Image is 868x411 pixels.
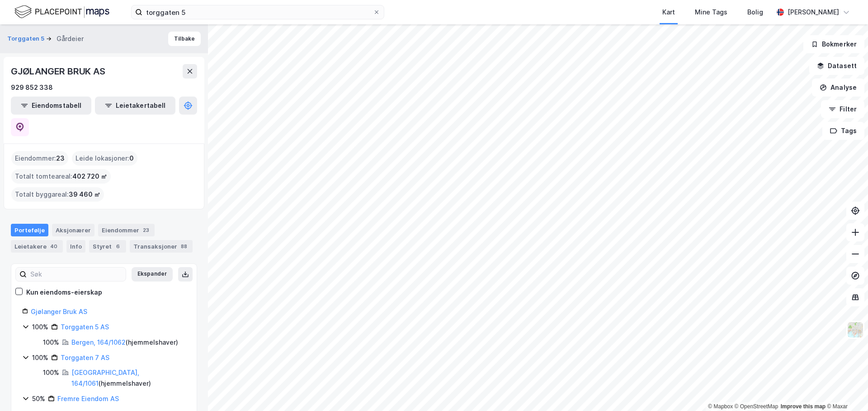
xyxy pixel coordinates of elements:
a: OpenStreetMap [735,403,778,410]
div: 23 [141,226,151,235]
div: GJØLANGER BRUK AS [11,64,107,79]
a: Fremre Eiendom AS [57,395,119,402]
div: Transaksjoner [130,240,193,253]
a: Gjølanger Bruk AS [31,308,87,315]
button: Bokmerker [803,35,864,53]
input: Søk [27,268,126,281]
div: 88 [179,242,189,251]
a: Mapbox [708,403,733,410]
a: Improve this map [781,403,826,410]
span: 0 [129,153,134,164]
div: ( hjemmelshaver ) [71,367,186,389]
div: Eiendommer [98,224,155,236]
div: 100% [43,367,59,378]
button: Torggaten 5 [7,34,46,43]
div: Mine Tags [695,7,727,18]
div: Totalt tomteareal : [11,169,111,184]
div: Leietakere [11,240,63,253]
button: Eiendomstabell [11,97,91,115]
span: 23 [56,153,65,164]
img: Z [847,321,864,338]
span: 39 460 ㎡ [69,189,100,200]
iframe: Chat Widget [823,368,868,411]
button: Tags [822,122,864,140]
div: Styret [89,240,126,253]
span: 402 720 ㎡ [72,171,107,182]
div: Kart [662,7,675,18]
button: Tilbake [168,32,201,46]
button: Leietakertabell [95,97,175,115]
button: Analyse [812,79,864,97]
div: 6 [113,242,123,251]
div: [PERSON_NAME] [788,7,839,18]
div: Totalt byggareal : [11,187,104,202]
button: Filter [821,100,864,118]
a: Torggaten 7 AS [61,354,109,361]
div: ( hjemmelshaver ) [71,337,178,348]
div: Portefølje [11,224,48,236]
a: Torggaten 5 AS [61,323,109,331]
div: Info [66,240,85,253]
div: Kontrollprogram for chat [823,368,868,411]
div: Aksjonærer [52,224,94,236]
button: Datasett [809,57,864,75]
input: Søk på adresse, matrikkel, gårdeiere, leietakere eller personer [142,5,373,19]
img: logo.f888ab2527a4732fd821a326f86c7f29.svg [14,4,109,20]
a: [GEOGRAPHIC_DATA], 164/1061 [71,369,139,387]
div: Bolig [747,7,763,18]
div: 929 852 338 [11,82,53,93]
div: 40 [48,242,59,251]
div: Gårdeier [57,33,84,44]
div: Kun eiendoms-eierskap [26,287,102,298]
div: 100% [32,352,48,363]
div: Eiendommer : [11,151,68,166]
div: 100% [32,322,48,332]
div: 50% [32,393,45,404]
button: Ekspander [132,267,173,282]
div: Leide lokasjoner : [72,151,137,166]
a: Bergen, 164/1062 [71,338,126,346]
div: 100% [43,337,59,348]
